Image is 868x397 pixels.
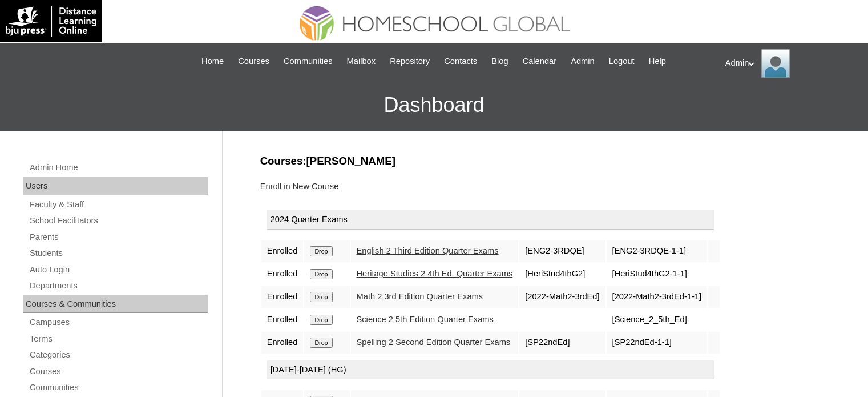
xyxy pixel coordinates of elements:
[607,240,707,262] td: [ENG2-3RDQE-1-1]
[29,263,208,277] a: Auto Login
[761,49,790,78] img: Admin Homeschool Global
[196,55,229,68] a: Home
[444,55,477,68] span: Contacts
[29,364,208,379] a: Courses
[29,214,208,228] a: School Facilitators
[519,240,605,262] td: [ENG2-3RDQE]
[23,177,208,195] div: Users
[357,338,511,347] a: Spelling 2 Second Edition Quarter Exams
[310,338,332,348] input: Drop
[649,55,666,68] span: Help
[310,315,332,325] input: Drop
[519,263,605,285] td: [HeriStud4thG2]
[261,286,304,308] td: Enrolled
[517,55,562,68] a: Calendar
[284,55,333,68] span: Communities
[6,6,96,37] img: logo-white.png
[603,55,640,68] a: Logout
[341,55,382,68] a: Mailbox
[607,263,707,285] td: [HeriStud4thG2-1-1]
[725,49,857,78] div: Admin
[267,210,714,230] div: 2024 Quarter Exams
[310,292,332,302] input: Drop
[607,332,707,354] td: [SP22ndEd-1-1]
[357,292,483,301] a: Math 2 3rd Edition Quarter Exams
[29,348,208,362] a: Categories
[29,279,208,293] a: Departments
[519,286,605,308] td: [2022-Math2-3rdEd]
[278,55,338,68] a: Communities
[310,269,332,279] input: Drop
[565,55,600,68] a: Admin
[643,55,672,68] a: Help
[571,55,595,68] span: Admin
[29,332,208,346] a: Terms
[261,309,304,331] td: Enrolled
[29,161,208,175] a: Admin Home
[609,55,635,68] span: Logout
[232,55,275,68] a: Courses
[260,182,339,191] a: Enroll in New Course
[486,55,514,68] a: Blog
[357,269,513,278] a: Heritage Studies 2 4th Ed. Quarter Exams
[261,240,304,262] td: Enrolled
[523,55,556,68] span: Calendar
[29,380,208,395] a: Communities
[347,55,376,68] span: Mailbox
[29,246,208,260] a: Students
[607,309,707,331] td: [Science_2_5th_Ed]
[390,55,430,68] span: Repository
[310,246,332,256] input: Drop
[519,332,605,354] td: [SP22ndEd]
[357,315,494,324] a: Science 2 5th Edition Quarter Exams
[261,263,304,285] td: Enrolled
[491,55,508,68] span: Blog
[6,79,862,131] h3: Dashboard
[29,230,208,244] a: Parents
[607,286,707,308] td: [2022-Math2-3rdEd-1-1]
[438,55,483,68] a: Contacts
[261,332,304,354] td: Enrolled
[260,154,825,169] h3: Courses:[PERSON_NAME]
[238,55,269,68] span: Courses
[267,360,714,380] div: [DATE]-[DATE] (HG)
[384,55,435,68] a: Repository
[23,295,208,314] div: Courses & Communities
[29,315,208,330] a: Campuses
[29,198,208,212] a: Faculty & Staff
[357,246,499,255] a: English 2 Third Edition Quarter Exams
[201,55,224,68] span: Home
